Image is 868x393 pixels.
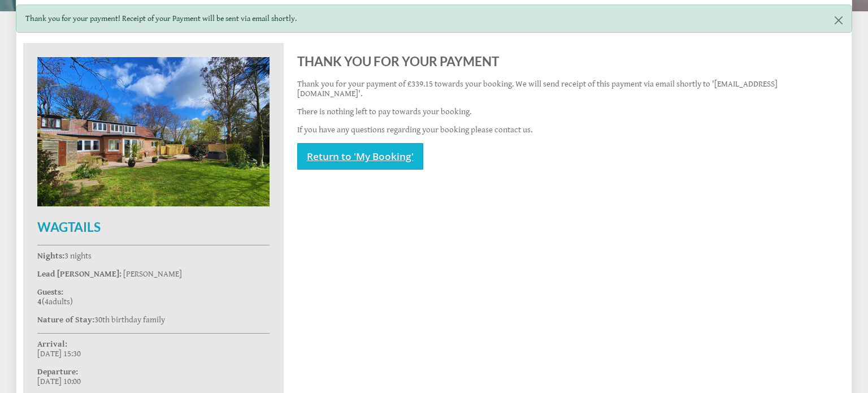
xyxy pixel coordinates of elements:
[45,297,70,306] span: adult
[37,269,121,279] strong: Lead [PERSON_NAME]:
[297,54,822,69] h2: Thank you for your Payment
[37,297,42,306] strong: 4
[37,367,78,377] strong: Departure:
[297,107,822,116] p: There is nothing left to pay towards your booking.
[297,125,822,135] p: If you have any questions regarding your booking please contact us.
[123,269,182,279] span: [PERSON_NAME]
[37,315,270,325] p: 30th birthday family
[37,367,270,386] p: [DATE] 10:00
[37,251,64,261] strong: Nights:
[297,79,822,98] p: Thank you for your payment of £339.15 towards your booking. We will send receipt of this payment ...
[37,339,67,349] strong: Arrival:
[37,315,94,325] strong: Nature of Stay:
[37,219,270,235] h2: Wagtails
[67,297,70,306] span: s
[297,143,423,170] a: Return to 'My Booking'
[37,287,63,297] strong: Guests:
[37,297,73,306] span: ( )
[37,199,270,235] a: Wagtails
[45,297,49,306] span: 4
[37,251,270,261] p: 3 nights
[37,57,270,206] img: An image of 'Wagtails'
[37,339,270,359] p: [DATE] 15:30
[16,5,852,33] div: Thank you for your payment! Receipt of your Payment will be sent via email shortly.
